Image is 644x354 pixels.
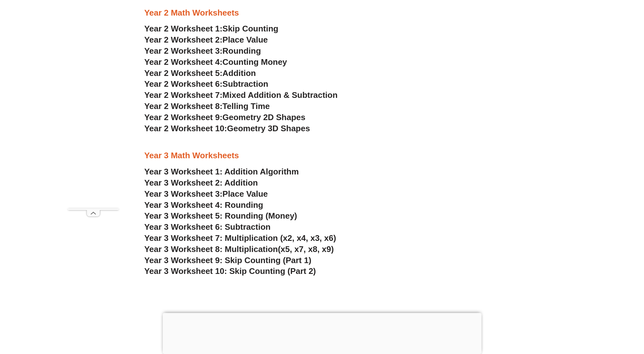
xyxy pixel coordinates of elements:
[144,124,310,133] a: Year 2 Worksheet 10:Geometry 3D Shapes
[144,101,270,111] a: Year 2 Worksheet 8:Telling Time
[144,189,223,199] span: Year 3 Worksheet 3:
[144,189,268,199] a: Year 3 Worksheet 3:Place Value
[222,46,261,56] span: Rounding
[144,112,306,122] a: Year 2 Worksheet 9:Geometry 2D Shapes
[144,266,316,276] a: Year 3 Worksheet 10: Skip Counting (Part 2)
[144,101,223,111] span: Year 2 Worksheet 8:
[222,68,256,78] span: Addition
[144,178,258,187] a: Year 3 Worksheet 2: Addition
[144,35,223,44] span: Year 2 Worksheet 2:
[144,90,223,100] span: Year 2 Worksheet 7:
[144,57,223,67] span: Year 2 Worksheet 4:
[539,283,644,354] iframe: Chat Widget
[144,8,500,18] h3: Year 2 Math Worksheets
[222,24,278,33] span: Skip Counting
[144,68,223,78] span: Year 2 Worksheet 5:
[68,18,119,208] iframe: Advertisement
[144,255,312,265] a: Year 3 Worksheet 9: Skip Counting (Part 1)
[222,79,268,89] span: Subtraction
[144,57,287,67] a: Year 2 Worksheet 4:Counting Money
[144,211,297,221] a: Year 3 Worksheet 5: Rounding (Money)
[144,24,223,33] span: Year 2 Worksheet 1:
[222,112,305,122] span: Geometry 2D Shapes
[222,57,287,67] span: Counting Money
[144,68,256,78] a: Year 2 Worksheet 5:Addition
[222,35,268,44] span: Place Value
[222,90,338,100] span: Mixed Addition & Subtraction
[144,244,278,254] span: Year 3 Worksheet 8: Multiplication
[144,233,336,243] a: Year 3 Worksheet 7: Multiplication (x2, x4, x3, x6)
[144,24,279,33] a: Year 2 Worksheet 1:Skip Counting
[144,167,299,176] a: Year 3 Worksheet 1: Addition Algorithm
[144,112,223,122] span: Year 2 Worksheet 9:
[144,79,223,89] span: Year 2 Worksheet 6:
[163,313,481,352] iframe: Advertisement
[222,101,270,111] span: Telling Time
[144,200,263,210] a: Year 3 Worksheet 4: Rounding
[144,35,268,44] a: Year 2 Worksheet 2:Place Value
[144,46,223,56] span: Year 2 Worksheet 3:
[227,124,310,133] span: Geometry 3D Shapes
[144,222,271,232] a: Year 3 Worksheet 6: Subtraction
[278,244,334,254] span: (x5, x7, x8, x9)
[144,244,334,254] a: Year 3 Worksheet 8: Multiplication(x5, x7, x8, x9)
[144,124,227,133] span: Year 2 Worksheet 10:
[144,79,269,89] a: Year 2 Worksheet 6:Subtraction
[144,150,500,161] h3: Year 3 Math Worksheets
[144,90,338,100] a: Year 2 Worksheet 7:Mixed Addition & Subtraction
[222,189,268,199] span: Place Value
[144,46,261,56] a: Year 2 Worksheet 3:Rounding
